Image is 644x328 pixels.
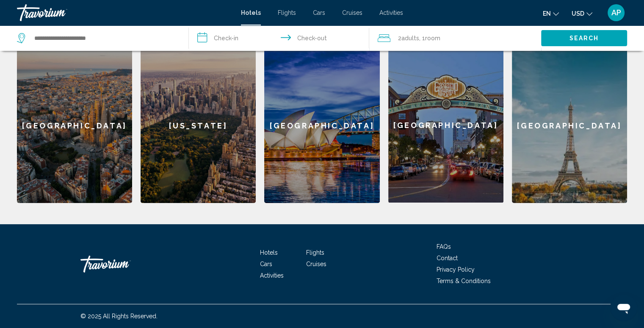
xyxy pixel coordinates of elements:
[313,9,325,16] a: Cars
[260,272,284,279] a: Activities
[306,249,324,256] a: Flights
[512,48,627,203] a: [GEOGRAPHIC_DATA]
[437,243,451,250] a: FAQs
[369,25,541,51] button: Travelers: 2 adults, 0 children
[401,35,419,42] span: Adults
[342,9,362,16] a: Cruises
[189,25,369,51] button: Check in and out dates
[572,7,592,19] button: Change currency
[141,48,256,203] a: [US_STATE]
[569,35,599,42] span: Search
[388,48,503,203] div: [GEOGRAPHIC_DATA]
[543,7,559,19] button: Change language
[398,32,419,44] span: 2
[241,9,261,16] a: Hotels
[260,249,278,256] a: Hotels
[605,4,627,22] button: User Menu
[260,261,272,267] a: Cars
[610,294,637,321] iframe: Button to launch messaging window
[437,266,475,273] a: Privacy Policy
[437,278,491,284] a: Terms & Conditions
[264,48,379,203] a: [GEOGRAPHIC_DATA]
[425,35,440,42] span: Room
[543,10,551,17] span: en
[17,4,232,21] a: Travorium
[572,10,584,17] span: USD
[80,251,165,277] a: Travorium
[306,261,326,267] a: Cruises
[379,9,403,16] a: Activities
[419,32,440,44] span: , 1
[541,30,627,46] button: Search
[80,313,158,320] span: © 2025 All Rights Reserved.
[278,9,296,16] a: Flights
[437,255,458,261] a: Contact
[611,8,621,17] span: AP
[388,48,503,203] a: [GEOGRAPHIC_DATA]
[17,48,132,203] a: [GEOGRAPHIC_DATA]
